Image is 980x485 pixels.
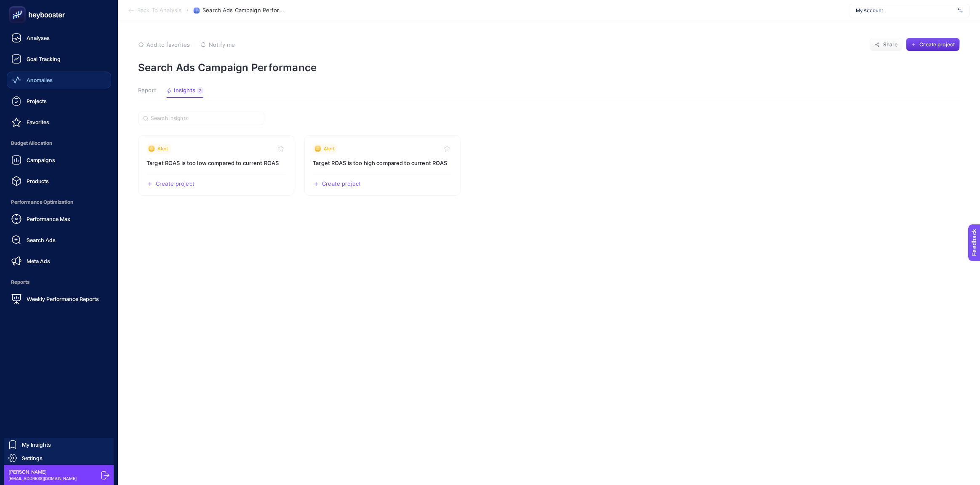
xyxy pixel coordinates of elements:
[22,455,43,461] span: Settings
[27,296,99,302] span: Weekly Performance Reports
[8,469,77,475] span: [PERSON_NAME]
[27,157,55,163] span: Campaigns
[856,7,954,14] span: My Account
[4,438,114,451] a: My Insights
[7,114,111,131] a: Favorites
[27,98,47,104] span: Projects
[7,194,111,211] span: Performance Optimization
[138,135,960,196] section: Insight Packages
[919,41,955,48] span: Create project
[27,258,50,264] span: Meta Ads
[313,159,452,167] h3: Insight title
[322,181,361,187] span: Create project
[7,51,111,67] a: Goal Tracking
[7,29,111,46] a: Analyses
[7,274,111,290] span: Reports
[27,216,70,222] span: Performance Max
[137,7,181,14] span: Back To Analysis
[304,135,461,196] a: View insight titled
[146,159,286,167] h3: Insight title
[27,56,61,62] span: Goal Tracking
[906,38,960,51] button: Create project
[200,41,235,48] button: Notify me
[7,232,111,248] a: Search Ads
[7,152,111,168] a: Campaigns
[7,72,111,88] a: Anomalies
[27,35,50,41] span: Analyses
[7,290,111,307] a: Weekly Performance Reports
[7,93,111,109] a: Projects
[276,144,286,154] button: Toggle favorite
[7,135,111,152] span: Budget Allocation
[958,6,963,15] img: svg%3e
[324,145,335,152] span: Alert
[146,41,190,48] span: Add to favorites
[27,237,56,243] span: Search Ads
[7,253,111,269] a: Meta Ads
[157,145,168,152] span: Alert
[197,87,203,94] div: 2
[151,115,259,122] input: Search
[870,38,903,51] button: Share
[138,135,294,196] a: View insight titled
[146,181,194,187] button: Create a new project based on this insight
[27,178,49,184] span: Products
[883,41,898,48] span: Share
[186,7,189,13] span: /
[4,451,114,465] a: Settings
[8,475,77,482] span: [EMAIL_ADDRESS][DOMAIN_NAME]
[209,41,235,48] span: Notify me
[174,87,195,94] span: Insights
[313,181,361,187] button: Create a new project based on this insight
[138,87,156,94] span: Report
[27,77,53,83] span: Anomalies
[138,61,960,74] p: Search Ads Campaign Performance
[138,41,190,48] button: Add to favorites
[7,173,111,189] a: Products
[202,7,287,14] span: Search Ads Campaign Performance
[7,211,111,227] a: Performance Max
[442,144,452,154] button: Toggle favorite
[5,3,32,9] span: Feedback
[27,119,49,125] span: Favorites
[156,181,194,187] span: Create project
[22,441,51,448] span: My Insights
